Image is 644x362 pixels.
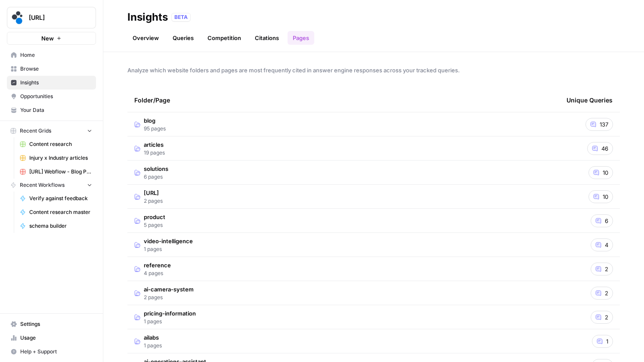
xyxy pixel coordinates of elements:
[16,137,96,151] a: Content research
[29,222,92,230] span: schema builder
[288,31,314,45] a: Pages
[7,90,96,103] a: Opportunities
[7,103,96,117] a: Your Data
[29,13,81,22] span: [URL]
[20,127,51,135] span: Recent Grids
[20,106,92,114] span: Your Data
[20,181,65,189] span: Recent Workflows
[202,31,246,45] a: Competition
[29,168,92,176] span: [URL] Webflow - Blog Posts Refresh
[7,48,96,62] a: Home
[144,125,166,133] span: 95 pages
[144,197,163,205] span: 2 pages
[144,237,193,245] span: video-intelligence
[605,241,608,249] span: 4
[7,76,96,90] a: Insights
[144,285,194,294] span: ai-camera-system
[567,88,613,112] div: Unique Queries
[250,31,284,45] a: Citations
[16,151,96,165] a: Injury x Industry articles
[144,309,196,318] span: pricing-information
[7,179,96,192] button: Recent Workflows
[7,331,96,345] a: Usage
[144,318,196,325] span: 1 pages
[144,261,171,269] span: reference
[7,62,96,76] a: Browse
[144,221,165,229] span: 5 pages
[127,31,164,45] a: Overview
[171,13,191,22] div: BETA
[16,219,96,233] a: schema builder
[16,192,96,205] a: Verify against feedback
[144,333,162,342] span: ailabs
[7,317,96,331] a: Settings
[144,269,171,277] span: 4 pages
[7,7,96,28] button: Workspace: spot.ai
[144,164,168,173] span: solutions
[603,192,608,201] span: 10
[10,10,25,25] img: spot.ai Logo
[144,213,165,221] span: product
[127,66,620,74] span: Analyze which website folders and pages are most frequently cited in answer engine responses acro...
[144,189,163,197] span: [URL]
[20,51,92,59] span: Home
[167,31,199,45] a: Queries
[605,217,608,225] span: 6
[7,345,96,359] button: Help + Support
[603,168,608,177] span: 10
[144,140,165,149] span: articles
[144,294,194,301] span: 2 pages
[144,173,168,181] span: 6 pages
[16,165,96,179] a: [URL] Webflow - Blog Posts Refresh
[7,32,96,45] button: New
[29,208,92,216] span: Content research master
[20,93,92,100] span: Opportunities
[144,245,193,253] span: 1 pages
[29,154,92,162] span: Injury x Industry articles
[600,120,608,129] span: 137
[29,140,92,148] span: Content research
[144,116,166,125] span: blog
[16,205,96,219] a: Content research master
[127,10,168,24] div: Insights
[20,348,92,356] span: Help + Support
[7,124,96,137] button: Recent Grids
[601,144,608,153] span: 46
[606,337,608,346] span: 1
[144,342,162,350] span: 1 pages
[29,195,92,202] span: Verify against feedback
[144,149,165,157] span: 19 pages
[20,65,92,73] span: Browse
[20,334,92,342] span: Usage
[20,79,92,87] span: Insights
[605,289,608,297] span: 2
[20,320,92,328] span: Settings
[41,34,54,43] span: New
[134,88,553,112] div: Folder/Page
[605,313,608,322] span: 2
[605,265,608,273] span: 2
